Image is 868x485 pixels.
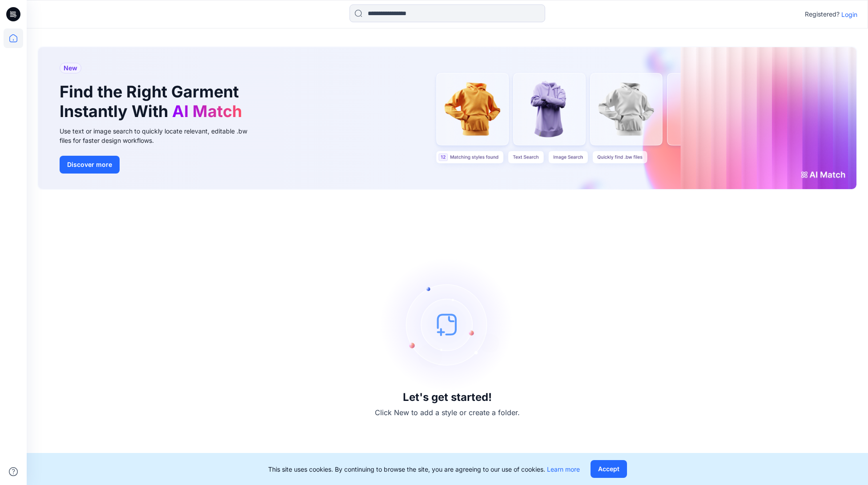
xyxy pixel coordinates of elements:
span: AI Match [172,101,242,121]
img: empty-state-image.svg [381,258,514,391]
p: Registered? [805,9,840,20]
button: Discover more [60,156,120,174]
h3: Let's get started! [403,391,492,404]
div: Use text or image search to quickly locate relevant, editable .bw files for faster design workflows. [60,126,260,145]
p: This site uses cookies. By continuing to browse the site, you are agreeing to our use of cookies. [268,465,580,474]
a: Learn more [547,465,580,473]
p: Click New to add a style or create a folder. [375,407,520,418]
button: Accept [591,460,627,478]
p: Login [841,10,857,19]
span: New [64,63,77,73]
h1: Find the Right Garment Instantly With [60,82,246,121]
